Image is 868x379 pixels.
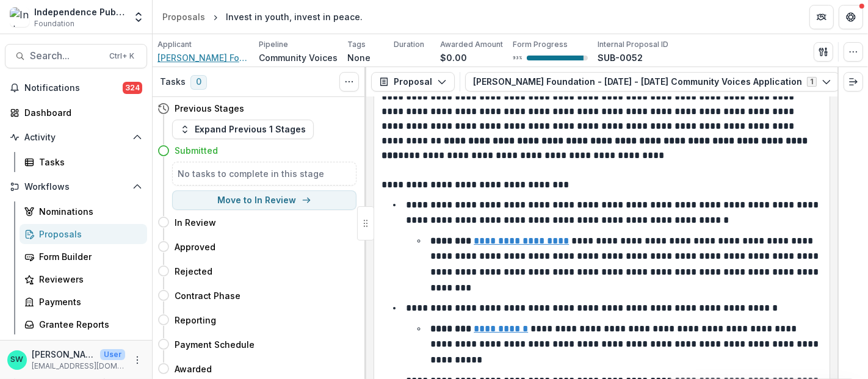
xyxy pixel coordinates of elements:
[440,51,467,64] p: $0.00
[598,51,643,64] p: SUB-0052
[39,295,137,308] div: Payments
[465,72,839,92] button: [PERSON_NAME] Foundation - [DATE] - [DATE] Community Voices Application1
[440,39,503,50] p: Awarded Amount
[175,144,218,157] h4: Submitted
[175,363,212,375] h4: Awarded
[5,78,147,98] button: Notifications324
[24,83,123,93] span: Notifications
[24,182,128,192] span: Workflows
[20,314,147,334] a: Grantee Reports
[226,10,363,23] div: Invest in youth, invest in peace.
[24,132,128,143] span: Activity
[844,72,863,92] button: Expand right
[175,338,255,351] h4: Payment Schedule
[100,349,125,360] p: User
[5,103,147,123] a: Dashboard
[259,51,338,64] p: Community Voices
[24,106,137,119] div: Dashboard
[371,72,455,92] button: Proposal
[130,5,147,29] button: Open entity switcher
[5,177,147,197] button: Open Workflows
[20,269,147,289] a: Reviewers
[175,265,212,278] h4: Rejected
[172,120,314,139] button: Expand Previous 1 Stages
[123,82,142,94] span: 324
[20,201,147,222] a: Nominations
[39,228,137,240] div: Proposals
[839,5,863,29] button: Get Help
[175,314,216,327] h4: Reporting
[107,49,137,63] div: Ctrl + K
[32,361,125,372] p: [EMAIL_ADDRESS][DOMAIN_NAME]
[394,39,424,50] p: Duration
[598,39,668,50] p: Internal Proposal ID
[172,190,356,210] button: Move to In Review
[11,356,24,364] div: Sherella WIlliams
[20,292,147,312] a: Payments
[175,216,216,229] h4: In Review
[175,102,244,115] h4: Previous Stages
[20,152,147,172] a: Tasks
[34,18,74,29] span: Foundation
[339,72,359,92] button: Toggle View Cancelled Tasks
[157,39,192,50] p: Applicant
[39,205,137,218] div: Nominations
[259,39,288,50] p: Pipeline
[513,54,522,62] p: 93 %
[347,51,371,64] p: None
[160,77,186,87] h3: Tasks
[10,7,29,27] img: Independence Public Media Foundation
[162,10,205,23] div: Proposals
[190,75,207,90] span: 0
[347,39,366,50] p: Tags
[39,156,137,168] div: Tasks
[20,247,147,267] a: Form Builder
[130,353,145,367] button: More
[157,8,210,26] a: Proposals
[157,8,367,26] nav: breadcrumb
[175,289,241,302] h4: Contract Phase
[809,5,834,29] button: Partners
[34,5,125,18] div: Independence Public Media Foundation
[513,39,568,50] p: Form Progress
[5,44,147,68] button: Search...
[5,128,147,147] button: Open Activity
[39,250,137,263] div: Form Builder
[32,348,95,361] p: [PERSON_NAME]
[30,50,102,62] span: Search...
[157,51,249,64] a: [PERSON_NAME] Foundation
[20,224,147,244] a: Proposals
[175,240,215,253] h4: Approved
[5,339,147,359] button: Open Documents
[39,273,137,286] div: Reviewers
[39,318,137,331] div: Grantee Reports
[178,167,351,180] h5: No tasks to complete in this stage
